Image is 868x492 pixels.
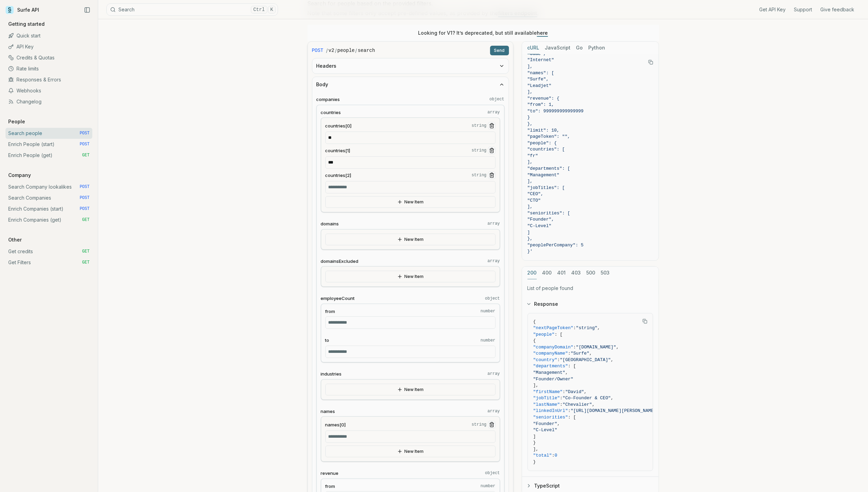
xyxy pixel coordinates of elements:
span: "lastName" [533,402,560,407]
a: Give feedback [820,6,854,13]
span: "CEO", [528,191,544,197]
kbd: Ctrl [251,6,267,13]
span: "jobTitles": [ [528,185,565,190]
span: , [611,395,614,401]
code: object [485,296,500,301]
a: API Key [5,41,92,52]
span: countries[0] [325,123,352,129]
button: Send [490,46,509,55]
span: to [325,337,329,344]
a: Enrich Companies (start) POST [5,203,92,214]
span: "Founder/Owner" [533,377,574,382]
span: POST [80,184,90,190]
span: }, [528,121,533,126]
p: Company [5,172,34,179]
a: Enrich People (start) POST [5,139,92,150]
kbd: K [268,6,276,13]
span: { [533,338,536,343]
a: Search Company lookalikes POST [5,181,92,192]
button: SearchCtrlK [106,3,278,16]
button: Copy Text [646,57,656,67]
code: string [472,123,486,128]
span: "Co-Founder & CEO" [563,395,611,401]
span: "David" [565,389,584,394]
span: , [589,351,592,356]
span: ] [528,230,530,235]
span: "names": [ [528,70,554,76]
span: : [557,357,560,362]
p: List of people found [528,285,653,292]
span: "Surfe", [528,77,549,82]
span: "jobTitle" [533,395,560,401]
span: , [557,421,560,426]
span: companies [316,96,340,103]
span: "limit": 10, [528,128,560,133]
span: industries [321,371,342,377]
button: Response [522,295,659,313]
span: , [611,357,614,362]
span: "peoplePerCompany": 5 [528,243,584,248]
span: "departments" [533,364,568,369]
span: , [592,402,595,407]
span: "firstName" [533,389,563,394]
code: array [487,110,500,115]
span: , [598,325,600,331]
span: "Chevalier" [563,402,592,407]
code: object [489,97,504,102]
span: / [335,47,337,54]
a: Get Filters GET [5,257,92,268]
a: Support [794,6,812,13]
button: Copy Text [640,316,650,326]
span: domainsExcluded [321,258,359,265]
span: "countries": [ [528,147,565,152]
span: : [560,395,563,401]
span: ], [528,64,533,69]
button: New Item [325,234,496,245]
span: : [574,325,576,331]
p: People [5,118,28,125]
code: array [487,258,500,264]
span: : [563,389,565,394]
code: v2 [328,47,334,54]
code: string [472,172,486,178]
span: "total" [533,453,552,458]
a: Responses & Errors [5,74,92,85]
span: "C-Level" [528,223,552,228]
button: Remove Item [488,147,496,154]
code: object [485,470,500,476]
span: ], [528,204,533,209]
span: GET [82,260,90,265]
span: "companyName" [533,351,568,356]
span: "linkedInUrl" [533,408,568,413]
span: ], [528,89,533,94]
span: ] [533,434,536,439]
span: "string" [576,325,597,331]
button: Remove Item [488,122,496,130]
span: names[0] [325,422,346,428]
span: ], [533,383,539,388]
span: , [616,345,619,350]
a: here [537,30,548,36]
span: : [ [568,415,576,420]
span: "Founder" [533,421,557,426]
code: number [481,309,495,314]
span: GET [82,249,90,254]
code: array [487,409,500,414]
span: "nextPageToken" [533,325,574,331]
button: Go [576,42,583,54]
span: "[GEOGRAPHIC_DATA]" [560,357,611,362]
p: Looking for V1? It’s deprecated, but still available [418,30,548,36]
span: "Leadjet" [528,83,552,88]
span: : [ [568,364,576,369]
button: New Item [325,446,496,457]
a: Get credits GET [5,246,92,257]
code: array [487,221,500,226]
a: Enrich People (get) GET [5,150,92,161]
span: } [528,115,530,120]
code: number [481,483,495,489]
span: GET [82,217,90,223]
span: from [325,483,335,490]
span: ], [528,159,533,165]
span: countries[2] [325,172,351,179]
span: "[DOMAIN_NAME]" [576,345,616,350]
